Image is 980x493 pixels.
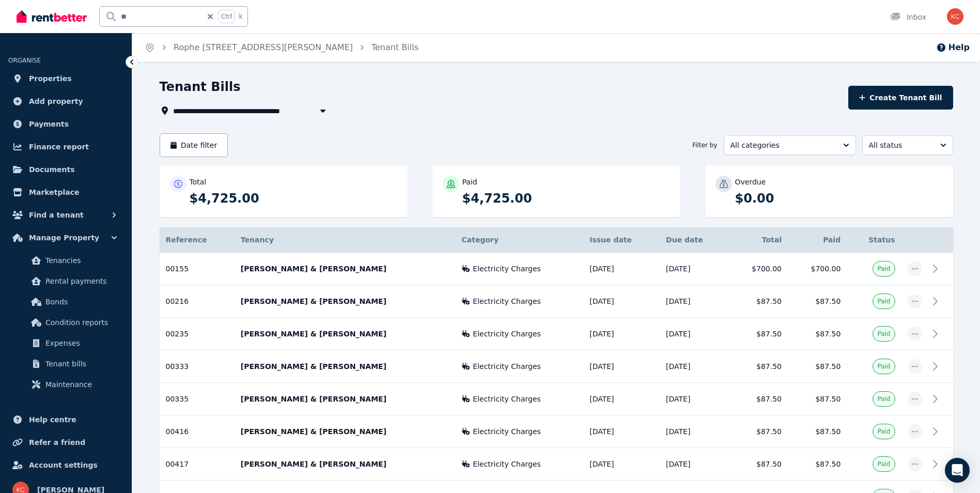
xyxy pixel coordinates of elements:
[29,209,84,221] span: Find a tenant
[166,236,207,244] span: Reference
[12,291,119,312] a: Bonds
[660,227,729,253] th: Due date
[45,378,115,391] span: Maintenance
[8,136,123,157] a: Finance report
[17,9,87,24] img: RentBetter
[729,253,788,285] td: $700.00
[945,458,970,483] div: Open Intercom Messenger
[788,415,847,448] td: $87.50
[848,86,953,110] button: Create Tenant Bill
[788,350,847,383] td: $87.50
[29,141,89,153] span: Finance report
[473,394,541,404] span: Electricity Charges
[8,432,123,453] a: Refer a friend
[166,297,189,305] span: 00216
[12,374,119,395] a: Maintenance
[29,163,75,176] span: Documents
[29,459,98,471] span: Account settings
[729,318,788,350] td: $87.50
[45,296,115,308] span: Bonds
[730,140,835,150] span: All categories
[869,140,932,150] span: All status
[166,395,189,403] span: 00335
[583,383,660,415] td: [DATE]
[12,312,119,333] a: Condition reports
[660,415,729,448] td: [DATE]
[166,362,189,371] span: 00333
[12,271,119,291] a: Rental payments
[8,68,123,89] a: Properties
[660,448,729,481] td: [DATE]
[235,227,456,253] th: Tenancy
[8,409,123,430] a: Help centre
[877,265,890,273] span: Paid
[45,316,115,329] span: Condition reports
[166,427,189,436] span: 00416
[583,350,660,383] td: [DATE]
[132,33,431,62] nav: Breadcrumb
[583,227,660,253] th: Issue date
[241,329,449,339] p: [PERSON_NAME] & [PERSON_NAME]
[8,455,123,475] a: Account settings
[729,227,788,253] th: Total
[166,330,189,338] span: 00235
[847,227,901,253] th: Status
[890,12,926,22] div: Inbox
[877,362,890,371] span: Paid
[473,296,541,306] span: Electricity Charges
[788,448,847,481] td: $87.50
[788,227,847,253] th: Paid
[241,264,449,274] p: [PERSON_NAME] & [PERSON_NAME]
[788,318,847,350] td: $87.50
[8,182,123,203] a: Marketplace
[936,41,970,54] button: Help
[877,427,890,436] span: Paid
[241,459,449,469] p: [PERSON_NAME] & [PERSON_NAME]
[724,135,856,155] button: All categories
[660,383,729,415] td: [DATE]
[877,330,890,338] span: Paid
[8,57,41,64] span: ORGANISE
[862,135,953,155] button: All status
[8,114,123,134] a: Payments
[583,448,660,481] td: [DATE]
[877,460,890,468] span: Paid
[462,177,477,187] p: Paid
[729,415,788,448] td: $87.50
[729,350,788,383] td: $87.50
[45,358,115,370] span: Tenant bills
[692,141,717,149] span: Filter by
[241,394,449,404] p: [PERSON_NAME] & [PERSON_NAME]
[583,318,660,350] td: [DATE]
[29,232,99,244] span: Manage Property
[239,12,242,21] span: k
[583,415,660,448] td: [DATE]
[8,227,123,248] button: Manage Property
[29,95,83,107] span: Add property
[190,177,207,187] p: Total
[45,275,115,287] span: Rental payments
[788,285,847,318] td: $87.50
[371,42,418,52] a: Tenant Bills
[12,250,119,271] a: Tenancies
[12,353,119,374] a: Tenant bills
[735,177,766,187] p: Overdue
[456,227,584,253] th: Category
[660,285,729,318] td: [DATE]
[8,205,123,225] button: Find a tenant
[583,253,660,285] td: [DATE]
[660,318,729,350] td: [DATE]
[8,159,123,180] a: Documents
[174,42,353,52] a: Rophe [STREET_ADDRESS][PERSON_NAME]
[788,253,847,285] td: $700.00
[473,264,541,274] span: Electricity Charges
[166,265,189,273] span: 00155
[947,8,963,25] img: Krystal Carew
[8,91,123,112] a: Add property
[241,361,449,372] p: [PERSON_NAME] & [PERSON_NAME]
[160,133,228,157] button: Date filter
[877,297,890,305] span: Paid
[45,337,115,349] span: Expenses
[160,79,241,95] h1: Tenant Bills
[241,296,449,306] p: [PERSON_NAME] & [PERSON_NAME]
